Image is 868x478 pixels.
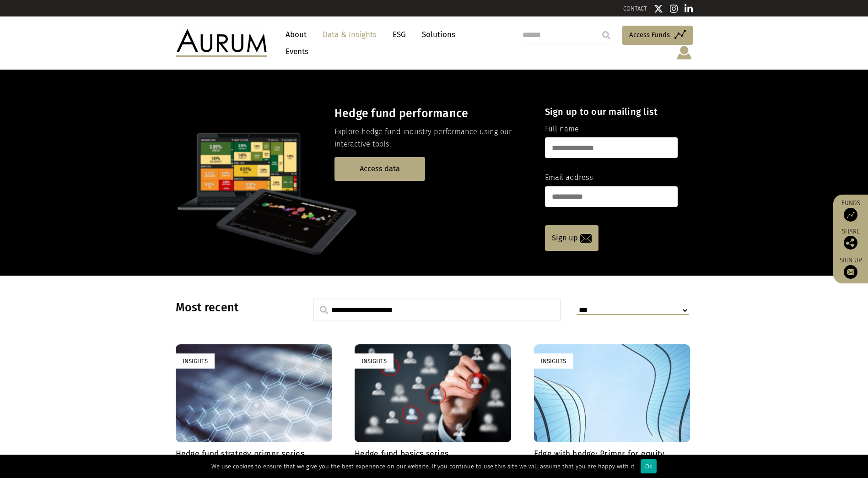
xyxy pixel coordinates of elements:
[417,26,460,43] a: Solutions
[641,459,657,473] div: Ok
[838,228,863,250] div: Share
[545,123,579,135] label: Full name
[281,26,311,43] a: About
[670,4,678,13] img: Instagram icon
[580,234,592,243] img: email-icon
[334,126,529,150] p: Explore hedge fund industry performance using our interactive tools.
[176,353,215,369] div: Insights
[545,106,678,117] h4: Sign up to our mailing list
[320,306,328,314] img: search.svg
[654,4,663,13] img: Twitter icon
[838,256,863,279] a: Sign up
[176,301,290,315] h3: Most recent
[534,353,573,369] div: Insights
[355,353,394,369] div: Insights
[838,199,863,222] a: Funds
[534,449,690,468] h4: Edge with hedge: Primer for equity long/short funds
[545,225,598,251] a: Sign up
[844,265,857,279] img: Sign up to our newsletter
[844,208,857,222] img: Access Funds
[334,107,529,120] h3: Hedge fund performance
[545,172,593,184] label: Email address
[388,26,410,43] a: ESG
[355,449,511,459] h4: Hedge fund basics series
[597,26,615,44] input: Submit
[685,4,693,13] img: Linkedin icon
[623,5,647,12] a: CONTACT
[629,29,670,40] span: Access Funds
[334,157,425,180] a: Access data
[176,449,332,459] h4: Hedge fund strategy primer series
[176,29,267,57] img: Aurum
[676,45,693,60] img: account-icon.svg
[844,236,857,250] img: Share this post
[281,43,308,60] a: Events
[318,26,381,43] a: Data & Insights
[622,26,693,45] a: Access Funds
